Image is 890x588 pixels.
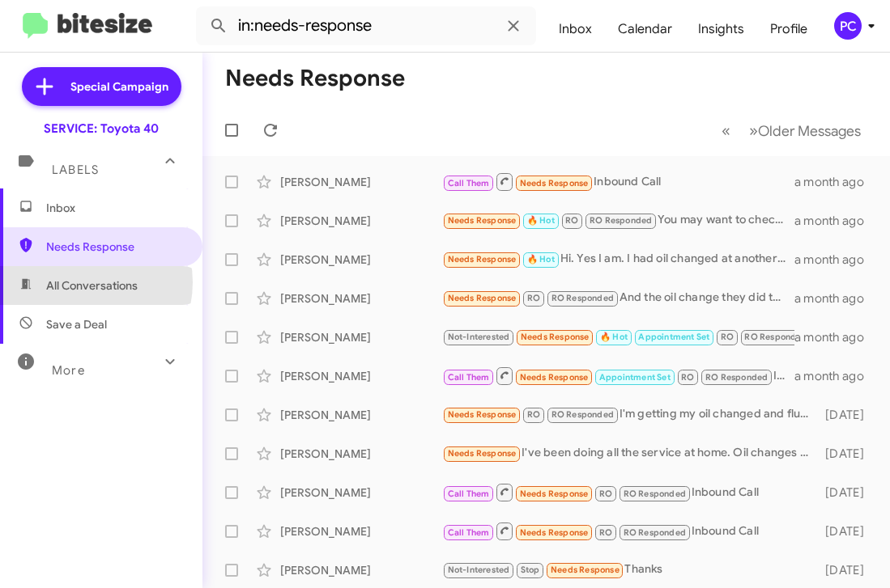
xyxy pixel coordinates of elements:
div: [PERSON_NAME] [280,407,442,423]
div: [PERSON_NAME] [280,446,442,462]
div: a month ago [794,213,877,229]
span: RO Responded [590,215,652,226]
span: Needs Response [448,293,517,303]
div: [PERSON_NAME] [280,290,442,307]
span: Call Them [448,489,490,499]
div: a month ago [794,252,877,268]
span: Needs Response [520,527,589,538]
span: Call Them [448,527,490,538]
span: Call Them [448,178,490,188]
span: Needs Response [448,215,517,226]
span: RO Responded [551,409,614,420]
span: Stop [521,565,540,575]
div: a month ago [794,329,877,345]
span: More [52,363,85,378]
span: RO [565,215,578,226]
span: RO [681,372,694,383]
div: [DATE] [817,523,877,539]
div: SERVICE: Toyota 40 [44,121,159,137]
span: 🔥 Hot [600,332,628,342]
div: a month ago [794,174,877,190]
div: a month ago [794,290,877,307]
span: 🔥 Hot [527,215,555,226]
div: [PERSON_NAME] [280,174,442,190]
div: [PERSON_NAME] [280,484,442,501]
span: Needs Response [448,448,517,459]
span: Needs Response [551,565,620,575]
span: RO [527,293,540,303]
span: » [749,121,758,141]
span: Save a Deal [46,316,107,332]
div: Thanks [442,561,817,579]
div: Inbound Call [442,521,817,541]
span: Needs Response [46,239,184,255]
a: Profile [757,6,820,53]
div: Inbound Call [442,366,794,386]
span: 🔥 Hot [527,254,555,264]
nav: Page navigation example [713,114,871,147]
span: Inbox [46,200,184,216]
span: RO [527,409,540,420]
div: I'm getting my oil changed and fluids checked the 16th on [GEOGRAPHIC_DATA] [442,405,817,424]
span: Not-Interested [448,332,510,342]
span: RO Responded [551,293,614,303]
span: Appointment Set [599,372,671,383]
span: Appointment Set [638,332,709,342]
div: And the oil change they did the 20,000 maintenance [442,289,794,307]
h1: Needs Response [225,66,405,91]
span: Call Them [448,372,490,383]
div: You may want to check your records because I just had it there [DATE] morning, [DATE] [442,211,794,230]
a: Calendar [605,6,685,53]
div: PC [834,12,862,40]
div: Inbound Call [442,482,817,502]
div: [PERSON_NAME] [280,329,442,345]
span: RO Responded [624,489,686,499]
span: RO Responded [624,527,686,538]
div: Hi. Yes I am. I had oil changed at another facility. [442,250,794,269]
div: Good morning, can I schedule oil change for [DATE]? [442,328,794,346]
span: Older Messages [758,122,861,140]
span: Needs Response [448,254,517,264]
div: [DATE] [817,484,877,501]
button: PC [820,12,872,40]
span: RO [599,527,612,538]
span: Needs Response [448,409,517,420]
span: Special Campaign [70,78,168,95]
span: « [722,121,730,141]
span: RO [599,489,612,499]
div: a month ago [794,368,877,384]
div: [DATE] [817,407,877,423]
span: All Conversations [46,277,138,294]
div: [PERSON_NAME] [280,523,442,539]
div: [PERSON_NAME] [280,368,442,384]
span: RO Responded [744,332,807,342]
span: RO Responded [705,372,768,383]
span: Needs Response [520,372,589,383]
span: Needs Response [521,332,590,342]
span: Needs Response [520,489,589,499]
span: Needs Response [520,178,589,188]
div: Inbound Call [442,171,794,192]
button: Next [739,114,871,147]
input: Search [196,6,536,45]
div: [PERSON_NAME] [280,213,442,229]
div: [DATE] [817,562,877,578]
div: [DATE] [817,446,877,462]
span: Not-Interested [448,565,510,575]
div: [PERSON_NAME] [280,562,442,578]
button: Previous [712,114,740,147]
a: Inbox [546,6,605,53]
div: [PERSON_NAME] [280,252,442,268]
a: Special Campaign [22,67,181,106]
div: I've been doing all the service at home. Oil changes and tire rotations every 6k miles [442,444,817,463]
span: Labels [52,163,99,177]
a: Insights [685,6,757,53]
span: RO [721,332,734,342]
